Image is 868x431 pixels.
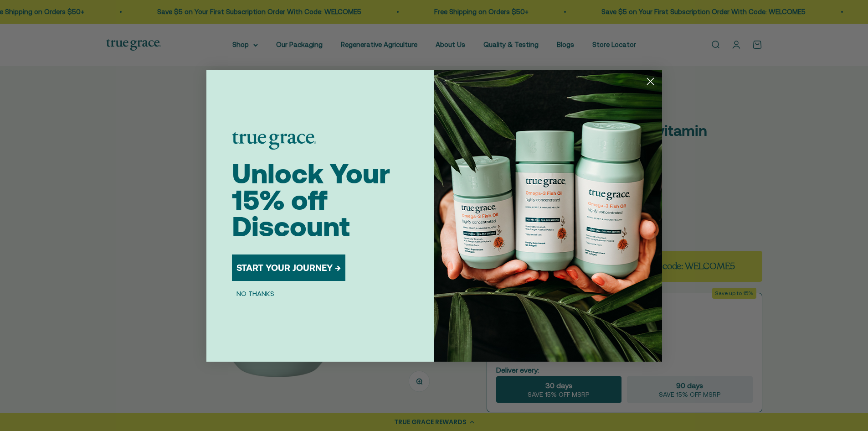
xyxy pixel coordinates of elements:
button: NO THANKS [232,288,279,299]
button: START YOUR JOURNEY → [232,254,345,281]
img: 098727d5-50f8-4f9b-9554-844bb8da1403.jpeg [434,70,662,362]
button: Close dialog [642,73,658,89]
span: Unlock Your 15% off Discount [232,158,390,242]
img: logo placeholder [232,132,316,150]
